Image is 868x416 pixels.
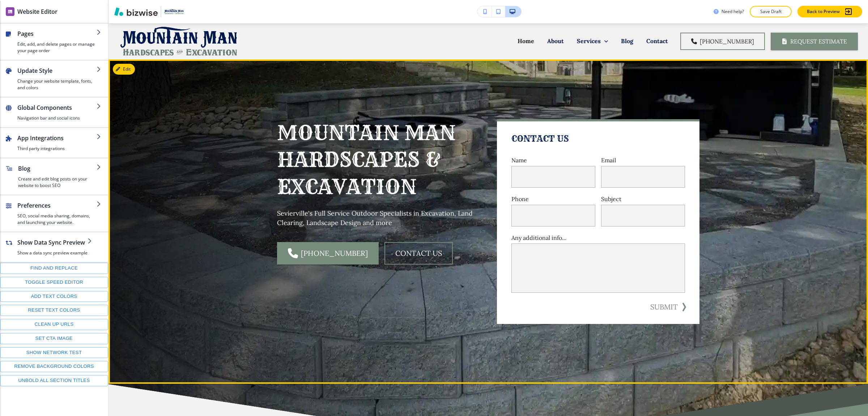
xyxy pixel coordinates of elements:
img: Mountain Man Hardscapes & Excavation [119,26,238,56]
p: About [547,37,564,45]
h2: Website Editor [17,7,58,16]
h2: Global Components [17,103,97,112]
h4: Show a data sync preview example [17,250,88,256]
a: [PHONE_NUMBER] [680,33,765,50]
button: contact us [384,242,453,265]
h3: Need help? [722,8,744,15]
h4: Third party integrations [17,145,97,152]
p: Sevierville's Full Service Outdoor Specialists in Excavation, Land Clearing, Landscape Design and... [277,209,480,228]
a: [PHONE_NUMBER] [277,242,379,265]
p: Save Draft [759,8,782,15]
p: Home [518,37,534,45]
img: editor icon [6,7,14,16]
p: Mountain Man Hardscapes & Excavation [277,119,480,200]
button: SUBMIT [650,301,678,312]
p: Name [511,156,595,165]
p: Contact [646,37,668,45]
h2: App Integrations [17,134,97,142]
h2: Show Data Sync Preview [17,238,88,247]
h4: SEO, social media sharing, domains, and launching your website. [17,213,97,226]
img: Your Logo [164,9,184,14]
h2: Preferences [17,201,97,210]
h4: Create and edit blog posts on your website to boost SEO [18,176,97,189]
p: Any additional info... [511,234,685,242]
p: Email [601,156,685,165]
button: Save Draft [750,6,792,17]
h4: Edit, add, and delete pages or manage your page order [17,41,97,54]
h4: Change your website template, fonts, and colors [17,78,97,91]
p: Subject [601,195,685,203]
h2: Blog [18,164,97,173]
button: Request Estimate [771,33,858,50]
p: Phone [511,195,595,203]
button: Edit [113,64,135,75]
p: Back to Preview [807,8,840,15]
span: Contact Us [511,133,569,144]
p: Blog [621,37,633,45]
h4: Navigation bar and social icons [17,115,97,121]
button: Back to Preview [797,6,862,17]
p: Services [577,37,601,45]
h2: Update Style [17,66,97,75]
img: Bizwise Logo [114,7,158,16]
h2: Pages [17,29,97,38]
